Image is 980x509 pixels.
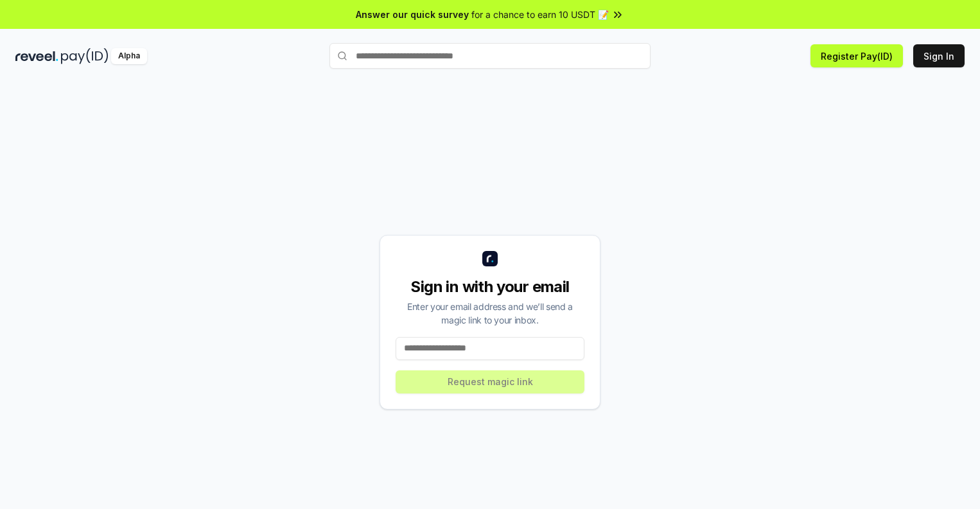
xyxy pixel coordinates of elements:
div: Enter your email address and we’ll send a magic link to your inbox. [396,300,584,327]
div: Sign in with your email [396,277,584,297]
img: reveel_dark [15,48,58,64]
button: Register Pay(ID) [810,44,903,67]
img: logo_small [482,251,498,266]
button: Sign In [913,44,965,67]
div: Alpha [111,48,147,64]
span: Answer our quick survey [356,8,469,21]
span: for a chance to earn 10 USDT 📝 [471,8,609,21]
img: pay_id [61,48,109,64]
